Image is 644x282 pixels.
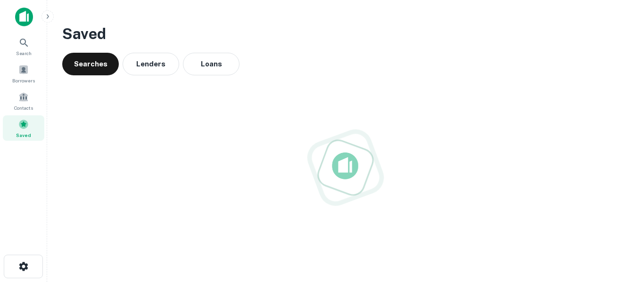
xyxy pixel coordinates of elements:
[15,8,33,26] img: capitalize-icon.png
[62,23,629,45] h3: Saved
[12,77,35,84] span: Borrowers
[183,53,239,75] button: Loans
[14,104,33,112] span: Contacts
[3,115,44,141] a: Saved
[16,49,32,57] span: Search
[3,33,44,59] a: Search
[3,61,44,86] a: Borrowers
[123,53,179,75] button: Lenders
[62,53,119,75] button: Searches
[597,207,644,252] iframe: Chat Widget
[3,88,44,113] a: Contacts
[16,131,31,139] span: Saved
